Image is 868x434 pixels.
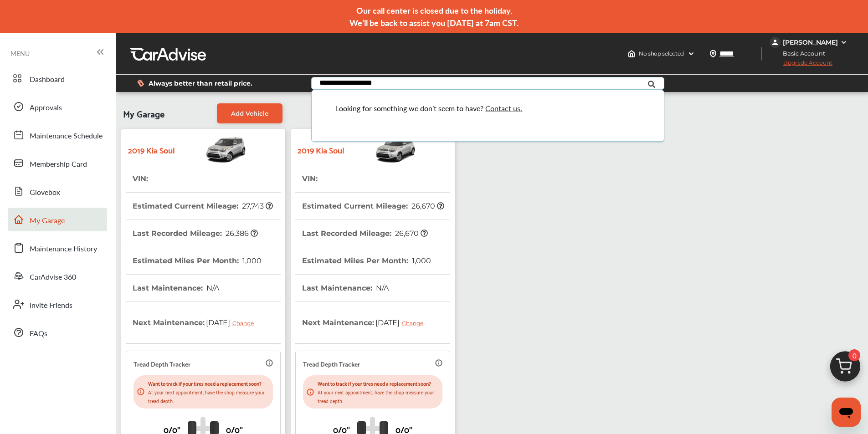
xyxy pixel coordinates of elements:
[133,247,262,274] th: Estimated Miles Per Month :
[232,320,258,327] div: Change
[761,47,762,61] img: header-divider.bc55588e.svg
[148,379,269,388] p: Want to track if your tires need a replacement soon?
[303,358,360,369] p: Tread Depth Tracker
[205,284,219,292] span: N/A
[30,158,87,170] span: Membership Card
[30,102,62,114] span: Approvals
[302,275,389,301] th: Last Maintenance :
[10,50,30,57] span: MENU
[628,50,635,57] img: header-home-logo.8d720a4f.svg
[302,247,431,274] th: Estimated Miles Per Month :
[8,179,107,203] a: Glovebox
[30,300,72,311] span: Invite Friends
[394,229,428,238] span: 26,670
[148,388,269,405] p: At your next appointment, have the shop measure your tread depth.
[318,379,439,388] p: Want to track if your tires need a replacement soon?
[298,143,344,157] strong: 2019 Kia Soul
[344,133,416,165] img: Vehicle
[302,220,428,247] th: Last Recorded Mileage :
[231,110,268,117] span: Add Vehicle
[8,66,107,90] a: Dashboard
[8,236,107,260] a: Maintenance History
[224,229,258,238] span: 26,386
[137,79,144,87] img: dollor_label_vector.a70140d1.svg
[840,39,847,46] img: WGsFRI8htEPBVLJbROoPRyZpYNWhNONpIPPETTm6eUC0GeLEiAAAAAElFTkSuQmCC
[133,220,258,247] th: Last Recorded Mileage :
[832,398,861,427] iframe: Button to launch messaging window
[823,347,867,391] img: cart_icon.3d0951e8.svg
[302,193,444,220] th: Estimated Current Mileage :
[375,284,389,292] span: N/A
[8,208,107,231] a: My Garage
[374,311,430,334] span: [DATE]
[133,275,219,301] th: Last Maintenance :
[30,328,47,340] span: FAQs
[329,105,647,119] div: Looking for something we don’t seem to have?
[8,321,107,344] a: FAQs
[149,80,252,87] span: Always better than retail price.
[134,358,190,369] p: Tread Depth Tracker
[30,130,103,142] span: Maintenance Schedule
[402,320,428,327] div: Change
[639,50,684,57] span: No shop selected
[8,292,107,316] a: Invite Friends
[205,311,261,334] span: [DATE]
[30,271,76,283] span: CarAdvise 360
[848,349,860,361] span: 0
[8,264,107,288] a: CarAdvise 360
[133,193,273,220] th: Estimated Current Mileage :
[133,165,149,192] th: VIN :
[318,388,439,405] p: At your next appointment, have the shop measure your tread depth.
[410,202,444,210] span: 26,670
[688,50,695,57] img: header-down-arrow.9dd2ce7d.svg
[709,50,717,57] img: location_vector.a44bc228.svg
[302,165,319,192] th: VIN :
[302,302,430,343] th: Next Maintenance :
[8,151,107,175] a: Membership Card
[30,215,65,227] span: My Garage
[133,302,261,343] th: Next Maintenance :
[30,243,97,255] span: Maintenance History
[770,49,832,58] span: Basic Account
[217,103,282,123] a: Add Vehicle
[241,256,262,265] span: 1,000
[485,103,522,113] span: Contact us.
[241,202,273,210] span: 27,743
[175,133,247,165] img: Vehicle
[30,187,60,199] span: Glovebox
[8,95,107,118] a: Approvals
[30,74,65,86] span: Dashboard
[128,143,175,157] strong: 2019 Kia Soul
[770,37,781,48] img: jVpblrzwTbfkPYzPPzSLxeg0AAAAASUVORK5CYII=
[770,59,832,71] span: Upgrade Account
[783,38,838,46] div: [PERSON_NAME]
[123,103,164,123] span: My Garage
[8,123,107,147] a: Maintenance Schedule
[411,256,431,265] span: 1,000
